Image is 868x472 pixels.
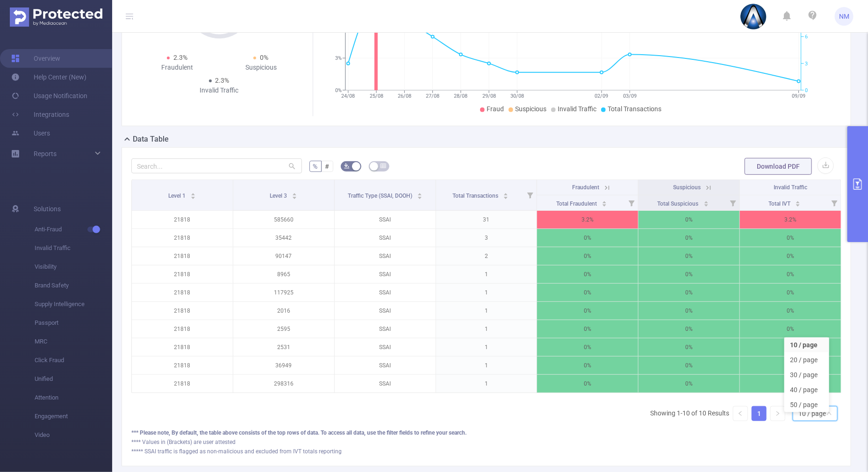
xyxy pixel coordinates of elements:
[572,184,599,191] span: Fraudulent
[602,203,607,206] i: icon: caret-down
[436,265,537,283] p: 1
[11,49,60,68] a: Overview
[537,265,638,283] p: 0%
[436,320,537,338] p: 1
[515,105,546,113] span: Suspicious
[417,192,422,194] i: icon: caret-up
[436,247,537,265] p: 2
[233,320,334,338] p: 2595
[784,397,829,412] li: 50 / page
[10,7,102,27] img: Protected Media
[34,144,57,163] a: Reports
[132,375,233,393] p: 21818
[35,332,112,351] span: MRC
[608,105,661,113] span: Total Transactions
[673,184,701,191] span: Suspicious
[35,239,112,257] span: Invalid Traffic
[417,192,423,197] div: Sort
[740,265,841,283] p: 0%
[313,163,318,170] span: %
[752,406,767,421] li: 1
[426,93,439,99] tspan: 27/08
[335,229,436,247] p: SSAI
[335,55,342,61] tspan: 3%
[436,211,537,229] p: 31
[35,370,112,388] span: Unified
[726,195,739,210] i: Filter menu
[370,93,383,99] tspan: 25/08
[537,302,638,320] p: 0%
[740,284,841,301] p: 0%
[233,338,334,356] p: 2531
[292,192,297,194] i: icon: caret-up
[436,338,537,356] p: 1
[658,200,700,207] span: Total Suspicious
[191,195,196,198] i: icon: caret-down
[335,375,436,393] p: SSAI
[34,200,61,218] span: Solutions
[131,438,841,446] div: **** Values in (Brackets) are user attested
[335,265,436,283] p: SSAI
[173,54,187,61] span: 2.3%
[417,195,422,198] i: icon: caret-down
[11,124,50,143] a: Users
[335,302,436,320] p: SSAI
[795,200,800,202] i: icon: caret-up
[35,295,112,314] span: Supply Intelligence
[454,93,467,99] tspan: 28/08
[135,63,219,72] div: Fraudulent
[436,302,537,320] p: 1
[436,284,537,301] p: 1
[638,211,739,229] p: 0%
[638,265,739,283] p: 0%
[638,320,739,338] p: 0%
[35,426,112,444] span: Video
[510,93,524,99] tspan: 30/08
[740,211,841,229] p: 3.2%
[380,163,386,169] i: icon: table
[740,229,841,247] p: 0%
[805,61,808,67] tspan: 3
[233,265,334,283] p: 8965
[270,193,288,199] span: Level 3
[784,367,829,382] li: 30 / page
[132,302,233,320] p: 21818
[335,320,436,338] p: SSAI
[623,93,637,99] tspan: 03/09
[35,257,112,276] span: Visibility
[595,93,609,99] tspan: 02/09
[740,247,841,265] p: 0%
[482,93,496,99] tspan: 29/08
[132,284,233,301] p: 21818
[335,247,436,265] p: SSAI
[35,276,112,295] span: Brand Safety
[638,357,739,374] p: 0%
[34,150,57,157] span: Reports
[740,320,841,338] p: 0%
[826,411,832,417] i: icon: down
[177,86,261,95] div: Invalid Traffic
[537,357,638,374] p: 0%
[602,200,607,205] div: Sort
[638,229,739,247] p: 0%
[215,77,230,84] span: 2.3%
[132,357,233,374] p: 21818
[233,284,334,301] p: 117925
[556,200,598,207] span: Total Fraudulent
[558,105,596,113] span: Invalid Traffic
[335,338,436,356] p: SSAI
[740,375,841,393] p: 0%
[503,192,508,194] i: icon: caret-up
[638,375,739,393] p: 0%
[335,211,436,229] p: SSAI
[169,193,187,199] span: Level 1
[133,134,169,145] h2: Data Table
[131,429,841,437] div: *** Please note, By default, the table above consists of the top rows of data. To access all data...
[35,351,112,370] span: Click Fraud
[132,265,233,283] p: 21818
[292,192,297,197] div: Sort
[335,357,436,374] p: SSAI
[11,68,86,86] a: Help Center (New)
[625,195,638,210] i: Filter menu
[11,86,87,105] a: Usage Notification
